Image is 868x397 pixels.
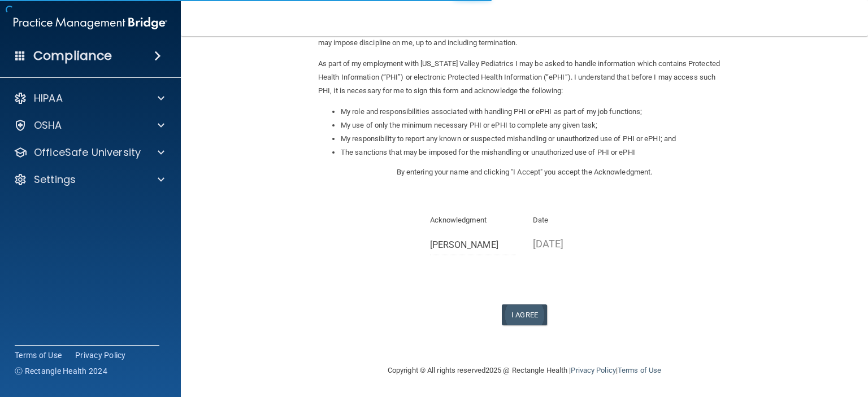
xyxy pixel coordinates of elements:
li: My use of only the minimum necessary PHI or ePHI to complete any given task; [341,119,731,132]
p: Settings [34,173,76,186]
img: PMB logo [14,12,167,34]
li: My role and responsibilities associated with handling PHI or ePHI as part of my job functions; [341,105,731,119]
a: Settings [14,173,164,186]
input: Full Name [430,234,517,255]
a: Terms of Use [15,350,62,361]
span: Ⓒ Rectangle Health 2024 [15,365,107,377]
p: [DATE] [533,234,619,253]
button: I Agree [502,304,547,325]
a: Privacy Policy [75,350,126,361]
p: Date [533,213,619,227]
li: My responsibility to report any known or suspected mishandling or unauthorized use of PHI or ePHI... [341,132,731,146]
p: OSHA [34,119,62,132]
a: OfficeSafe University [14,146,164,159]
p: HIPAA [34,91,63,105]
p: By entering your name and clicking "I Accept" you accept the Acknowledgment. [318,165,731,179]
a: Terms of Use [618,366,661,374]
h4: Compliance [33,48,112,64]
p: Acknowledgment [430,213,517,227]
div: Copyright © All rights reserved 2025 @ Rectangle Health | | [318,352,731,389]
a: HIPAA [14,91,164,105]
p: As part of my employment with [US_STATE] Valley Pediatrics I may be asked to handle information w... [318,57,731,98]
a: Privacy Policy [571,366,615,374]
li: The sanctions that may be imposed for the mishandling or unauthorized use of PHI or ePHI [341,146,731,159]
a: OSHA [14,119,164,132]
p: OfficeSafe University [34,146,141,159]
